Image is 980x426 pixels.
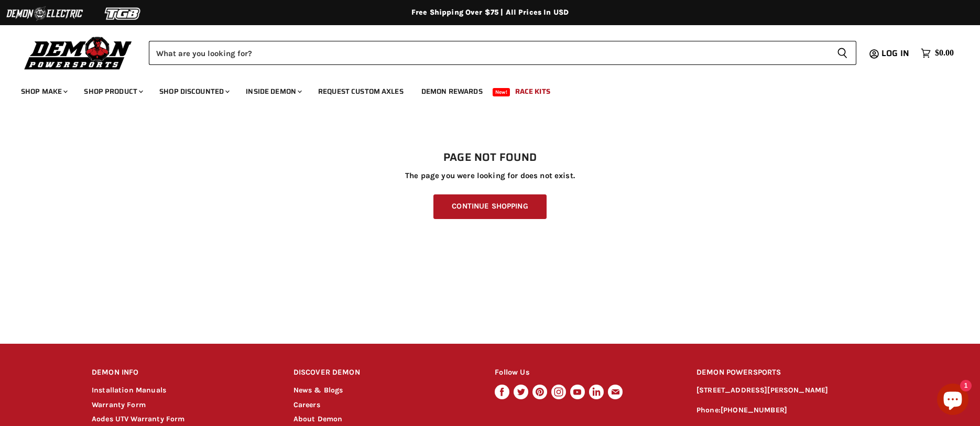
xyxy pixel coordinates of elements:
div: Free Shipping Over $75 | All Prices In USD [71,8,909,17]
a: Careers [293,400,320,409]
p: Phone: [696,405,888,417]
ul: Main menu [13,77,951,102]
a: Shop Discounted [151,81,236,102]
a: Shop Product [76,81,149,102]
a: Race Kits [507,81,558,102]
input: Search [149,41,829,65]
a: [PHONE_NUMBER] [721,406,787,414]
a: Aodes UTV Warranty Form [92,414,184,423]
a: Demon Rewards [413,81,491,102]
a: Warranty Form [92,400,146,409]
inbox-online-store-chat: Shopify online store chat [934,384,972,418]
a: $0.00 [916,46,959,61]
h2: Follow Us [495,361,677,385]
img: Demon Powersports [21,34,136,71]
a: Continue Shopping [433,194,546,219]
a: News & Blogs [293,386,343,395]
a: Request Custom Axles [310,81,411,102]
span: Log in [881,47,909,60]
h2: DEMON POWERSPORTS [696,361,888,385]
a: About Demon [293,414,343,423]
h2: DISCOVER DEMON [293,361,475,385]
span: New! [493,88,510,96]
span: $0.00 [935,48,954,58]
img: TGB Logo 2 [84,4,162,24]
img: Demon Electric Logo 2 [5,4,84,24]
button: Search [829,41,856,65]
a: Shop Make [13,81,74,102]
h2: DEMON INFO [92,361,274,385]
p: [STREET_ADDRESS][PERSON_NAME] [696,385,888,397]
h1: Page not found [92,151,888,164]
a: Inside Demon [238,81,308,102]
p: The page you were looking for does not exist. [92,171,888,180]
form: Product [149,41,856,65]
a: Log in [877,49,916,58]
a: Installation Manuals [92,386,166,395]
